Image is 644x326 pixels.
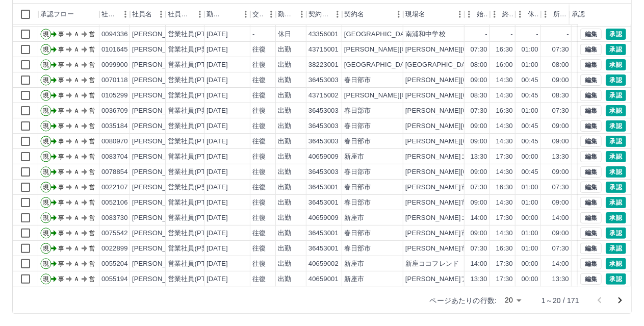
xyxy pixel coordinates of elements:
[207,198,228,208] div: [DATE]
[43,199,49,206] text: 現
[490,4,516,25] div: 終業
[168,229,221,238] div: 営業社員(PT契約)
[580,212,602,223] button: 編集
[89,107,95,114] text: 営
[308,106,339,116] div: 36453003
[580,166,602,178] button: 編集
[101,167,128,177] div: 0078854
[278,167,291,177] div: 出勤
[89,184,95,191] text: 営
[405,183,508,192] div: [PERSON_NAME]市立備後小学校
[606,182,626,193] button: 承認
[73,107,80,114] text: Ａ
[552,121,569,131] div: 09:00
[308,121,339,131] div: 36453003
[522,213,538,223] div: 00:00
[73,31,80,38] text: Ａ
[606,59,626,70] button: 承認
[552,152,569,162] div: 13:30
[168,137,221,146] div: 営業社員(PT契約)
[502,4,513,25] div: 終業
[496,183,513,192] div: 16:30
[606,136,626,147] button: 承認
[252,76,266,85] div: 往復
[168,152,221,162] div: 営業社員(PT契約)
[58,199,64,206] text: 事
[207,137,228,146] div: [DATE]
[73,77,80,84] text: Ａ
[403,4,465,25] div: 現場名
[73,168,80,175] text: Ａ
[58,46,64,53] text: 事
[101,91,128,101] div: 0105299
[101,229,128,238] div: 0075542
[101,183,128,192] div: 0022107
[132,152,188,162] div: [PERSON_NAME]
[101,60,128,70] div: 0099900
[207,45,228,55] div: [DATE]
[252,45,266,55] div: 往復
[58,138,64,145] text: 事
[43,61,49,68] text: 現
[496,60,513,70] div: 16:00
[580,197,602,208] button: 編集
[43,46,49,53] text: 現
[342,4,403,25] div: 契約名
[528,4,539,25] div: 休憩
[252,137,266,146] div: 往復
[522,106,538,116] div: 01:00
[471,45,487,55] div: 07:30
[294,7,310,22] button: メニュー
[278,121,291,131] div: 出勤
[278,76,291,85] div: 出勤
[89,199,95,206] text: 営
[278,45,291,55] div: 出勤
[522,60,538,70] div: 01:00
[580,243,602,254] button: 編集
[207,4,224,25] div: 勤務日
[101,121,128,131] div: 0035184
[452,7,468,22] button: メニュー
[580,120,602,132] button: 編集
[252,30,254,39] div: -
[278,198,291,208] div: 出勤
[308,198,339,208] div: 36453001
[73,153,80,160] text: Ａ
[252,121,266,131] div: 往復
[344,30,415,39] div: [GEOGRAPHIC_DATA]
[224,7,238,21] button: ソート
[606,90,626,101] button: 承認
[580,136,602,147] button: 編集
[89,138,95,145] text: 営
[344,106,371,116] div: 春日部市
[250,4,276,25] div: 交通費
[496,213,513,223] div: 17:30
[471,91,487,101] div: 08:30
[496,137,513,146] div: 14:30
[306,4,342,25] div: 契約コード
[278,60,291,70] div: 出勤
[278,91,291,101] div: 出勤
[344,4,364,25] div: 契約名
[204,4,250,25] div: 勤務日
[43,122,49,130] text: 現
[471,167,487,177] div: 09:00
[89,214,95,221] text: 営
[73,61,80,68] text: Ａ
[101,213,128,223] div: 0083730
[496,76,513,85] div: 14:30
[132,30,188,39] div: [PERSON_NAME]
[344,60,415,70] div: [GEOGRAPHIC_DATA]
[552,183,569,192] div: 07:30
[168,60,221,70] div: 営業社員(PT契約)
[207,60,228,70] div: [DATE]
[606,212,626,223] button: 承認
[610,290,630,311] button: 次のページへ
[522,137,538,146] div: 00:45
[606,258,626,269] button: 承認
[89,92,95,99] text: 営
[570,4,623,25] div: 承認
[344,91,470,101] div: [PERSON_NAME][GEOGRAPHIC_DATA]
[73,214,80,221] text: Ａ
[580,151,602,162] button: 編集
